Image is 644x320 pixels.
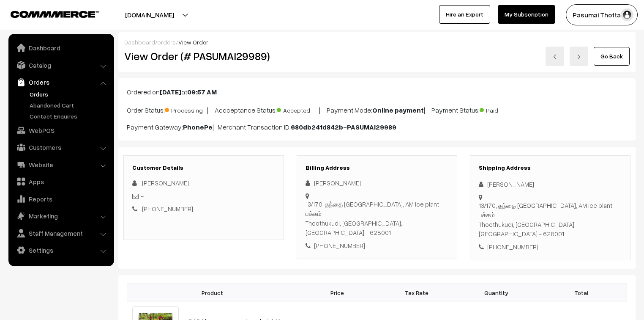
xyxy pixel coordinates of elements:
img: user [621,8,633,21]
a: Dashboard [124,39,155,46]
img: left-arrow.png [552,54,557,59]
div: [PERSON_NAME] [306,178,448,188]
span: View Order [178,39,208,46]
span: Processing [165,104,207,115]
img: COMMMERCE [11,11,99,17]
a: Orders [11,74,111,90]
div: [PHONE_NUMBER] [306,241,448,251]
span: [PERSON_NAME] [142,179,189,187]
th: Price [297,284,377,301]
a: orders [157,39,176,46]
div: / / [124,38,630,47]
span: Paid [480,104,522,115]
span: Accepted [277,104,319,115]
p: Ordered on at [127,87,627,97]
th: Quantity [456,284,536,301]
a: Abandoned Cart [27,101,111,110]
h3: Shipping Address [479,164,622,171]
h3: Billing Address [306,164,448,171]
b: 09:57 AM [187,88,217,96]
a: Dashboard [11,40,111,55]
a: Marketing [11,208,111,223]
a: Settings [11,243,111,258]
a: Website [11,157,111,172]
a: COMMMERCE [11,8,85,19]
p: Order Status: | Accceptance Status: | Payment Mode: | Payment Status: [127,104,627,115]
img: right-arrow.png [576,54,581,59]
b: Online payment [372,106,424,114]
b: 680db241d842b-PASUMAI29989 [291,123,396,131]
a: My Subscription [498,5,555,24]
a: Contact Enquires [27,112,111,121]
button: [DOMAIN_NAME] [96,4,204,25]
div: - [132,191,275,201]
a: WebPOS [11,123,111,138]
div: 13/170, தந்தை [GEOGRAPHIC_DATA], AM ice plant பக்கம் Thoothukudi, [GEOGRAPHIC_DATA], [GEOGRAPHIC_... [479,201,622,239]
p: Payment Gateway: | Merchant Transaction ID: [127,122,627,132]
b: PhonePe [183,123,213,131]
th: Total [536,284,627,301]
h2: View Order (# PASUMAI29989) [124,50,284,63]
a: Reports [11,191,111,207]
div: [PHONE_NUMBER] [479,242,622,252]
div: 13/170, தந்தை [GEOGRAPHIC_DATA], AM ice plant பக்கம் Thoothukudi, [GEOGRAPHIC_DATA], [GEOGRAPHIC_... [306,199,448,237]
a: Go Back [594,47,630,66]
th: Tax Rate [377,284,456,301]
a: Catalog [11,58,111,73]
a: Hire an Expert [439,5,490,24]
a: Customers [11,140,111,155]
a: Staff Management [11,226,111,241]
a: Orders [27,90,111,99]
b: [DATE] [160,88,181,96]
div: [PERSON_NAME] [479,179,622,189]
th: Product [127,284,297,301]
a: Apps [11,174,111,189]
button: Pasumai Thotta… [566,4,638,25]
h3: Customer Details [132,164,275,171]
a: [PHONE_NUMBER] [142,205,193,212]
